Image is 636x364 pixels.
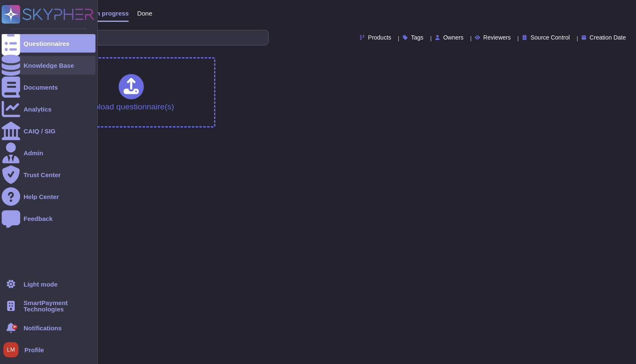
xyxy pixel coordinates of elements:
div: Help Center [24,194,59,200]
img: user [3,342,19,357]
a: Documents [2,78,95,96]
span: Source Control [530,35,570,40]
div: Upload questionnaire(s) [88,74,174,111]
span: In progress [94,10,129,16]
span: Notifications [24,325,62,331]
div: Documents [24,84,58,90]
a: Analytics [2,100,95,118]
div: Analytics [24,106,52,112]
div: Knowledge Base [24,62,74,69]
a: Knowledge Base [2,56,95,74]
input: Search by keywords [33,30,268,45]
span: Creation Date [590,35,626,40]
span: Done [137,10,152,16]
a: CAIQ / SIG [2,122,95,140]
span: SmartPayment Technologies [24,300,95,312]
div: 9+ [12,324,17,329]
a: Admin [2,143,95,162]
a: Help Center [2,187,95,206]
a: Trust Center [2,165,95,184]
div: Questionnaires [24,40,69,47]
a: Feedback [2,209,95,228]
a: Questionnaires [2,34,95,53]
div: Trust Center [24,172,61,178]
span: Tags [411,35,424,40]
span: Profile [24,347,44,353]
button: user [2,340,24,359]
span: Reviewers [483,35,511,40]
div: CAIQ / SIG [24,128,56,134]
span: Owners [443,35,464,40]
span: Products [368,35,391,40]
div: Light mode [24,281,58,287]
div: Admin [24,150,43,156]
div: Feedback [24,215,53,222]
